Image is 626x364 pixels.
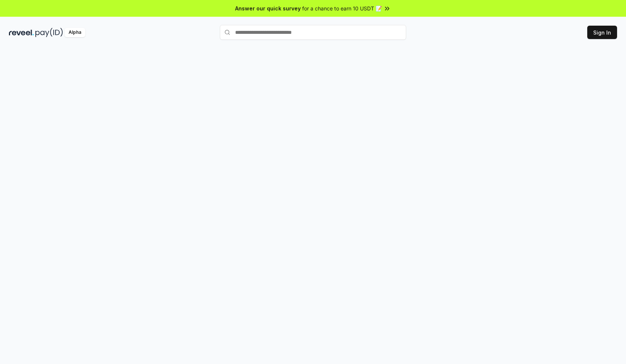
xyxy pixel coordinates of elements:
[587,26,617,39] button: Sign In
[35,28,63,37] img: pay_id
[9,28,34,37] img: reveel_dark
[302,4,382,12] span: for a chance to earn 10 USDT 📝
[64,28,85,37] div: Alpha
[235,4,301,12] span: Answer our quick survey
